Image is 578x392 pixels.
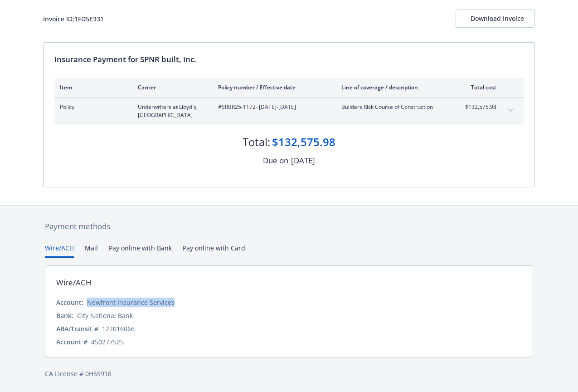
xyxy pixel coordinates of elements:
[91,337,124,347] div: 450277525
[54,98,524,125] div: PolicyUnderwriters at Lloyd's, [GEOGRAPHIC_DATA]#SRBR25-1172- [DATE]-[DATE]Builders Risk Course o...
[60,83,123,91] div: Item
[504,103,518,118] button: expand content
[60,103,123,111] span: Policy
[341,103,448,111] span: Builders Risk Course of Construction
[45,220,533,232] div: Payment methods
[138,103,204,119] span: Underwriters at Lloyd's, [GEOGRAPHIC_DATA]
[291,155,315,167] div: [DATE]
[462,103,496,111] span: $132,575.98
[218,83,327,91] div: Policy number / Effective date
[471,10,520,27] div: Download Invoice
[183,243,245,258] button: Pay online with Card
[54,54,524,65] div: Insurance Payment for SPNR built, Inc.
[56,277,92,289] div: Wire/ACH
[272,134,335,150] div: $132,575.98
[56,298,83,307] div: Account:
[56,324,98,333] div: ABA/Transit #
[45,243,74,258] button: Wire/ACH
[218,103,327,111] span: #SRBR25-1172 - [DATE]-[DATE]
[77,311,133,320] div: City National Bank
[102,324,135,333] div: 122016066
[87,298,175,307] div: Newfront Insurance Services
[341,83,448,91] div: Line of coverage / description
[43,14,104,24] div: Invoice ID: 1FD5E331
[85,243,98,258] button: Mail
[45,369,533,378] div: CA License # 0H55918
[109,243,172,258] button: Pay online with Bank
[56,311,73,320] div: Bank:
[56,337,87,347] div: Account #
[263,155,288,167] div: Due on
[243,134,270,150] div: Total:
[462,83,496,91] div: Total cost
[456,10,535,28] button: Download Invoice
[138,83,204,91] div: Carrier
